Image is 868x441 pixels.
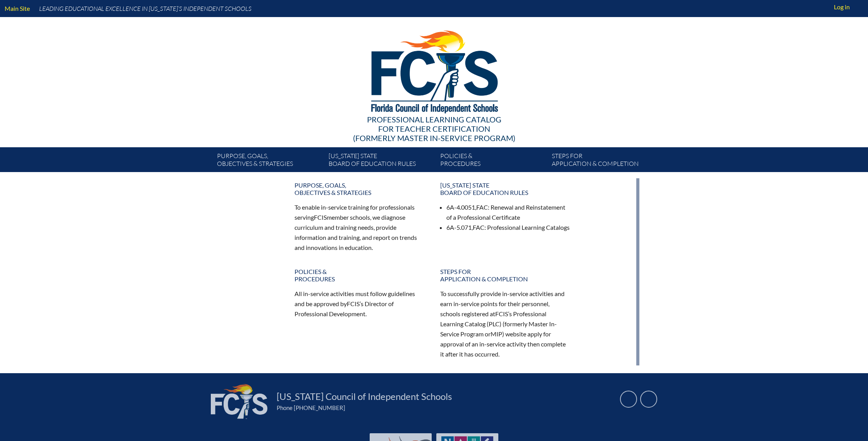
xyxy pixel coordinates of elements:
[214,150,325,172] a: Purpose, goals,objectives & strategies
[274,390,455,403] a: [US_STATE] Council of Independent Schools
[211,384,267,419] img: FCIS_logo_white
[446,202,570,222] li: 6A-4.0051, : Renewal and Reinstatement of a Professional Certificate
[436,178,575,199] a: [US_STATE] StateBoard of Education rules
[2,3,33,14] a: Main Site
[378,124,490,133] span: for Teacher Certification
[347,300,360,307] span: FCIS
[834,2,850,12] span: Log in
[440,289,570,359] p: To successfully provide in-service activities and earn in-service points for their personnel, sch...
[495,310,508,317] span: FCIS
[290,178,429,199] a: Purpose, goals,objectives & strategies
[446,222,570,233] li: 6A-5.071, : Professional Learning Catalogs
[436,265,575,286] a: Steps forapplication & completion
[489,320,499,327] span: PLC
[314,214,327,221] span: FCIS
[437,150,549,172] a: Policies &Procedures
[277,404,611,411] div: Phone [PHONE_NUMBER]
[294,289,425,319] p: All in-service activities must follow guidelines and be approved by ’s Director of Professional D...
[476,203,488,211] span: FAC
[290,265,429,286] a: Policies &Procedures
[294,202,425,252] p: To enable in-service training for professionals serving member schools, we diagnose curriculum an...
[549,150,660,172] a: Steps forapplication & completion
[211,115,657,143] div: Professional Learning Catalog (formerly Master In-service Program)
[491,330,502,338] span: MIP
[473,224,484,231] span: FAC
[325,150,437,172] a: [US_STATE] StateBoard of Education rules
[354,17,514,123] img: FCISlogo221.eps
